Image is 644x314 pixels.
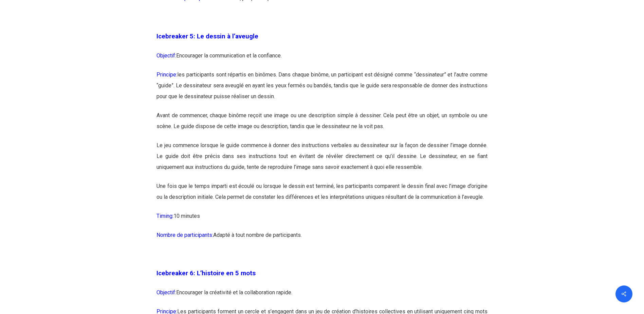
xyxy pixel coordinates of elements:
p: Avant de commencer, chaque binôme reçoit une image ou une description simple à dessiner. Cela peu... [157,110,487,140]
p: 10 minutes [157,211,487,230]
p: Une fois que le temps imparti est écoulé ou lorsque le dessin est terminé, les participants compa... [157,181,487,211]
p: Adapté à tout nombre de participants. [157,230,487,249]
span: Icebreaker 6: L’histoire en 5 mots [157,269,256,277]
span: Objectif: [157,289,176,296]
p: les participants sont répartis en binômes. Dans chaque binôme, un participant est désigné comme “... [157,69,487,110]
span: Timing: [157,213,173,219]
span: Nombre de participants: [157,232,213,238]
span: Icebreaker 5: Le dessin à l’aveugle [157,33,258,40]
span: Objectif: [157,52,176,59]
span: Principe: [157,71,177,78]
p: Encourager la communication et la confiance. [157,50,487,69]
p: Encourager la créativité et la collaboration rapide. [157,287,487,306]
p: Le jeu commence lorsque le guide commence à donner des instructions verbales au dessinateur sur l... [157,140,487,181]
